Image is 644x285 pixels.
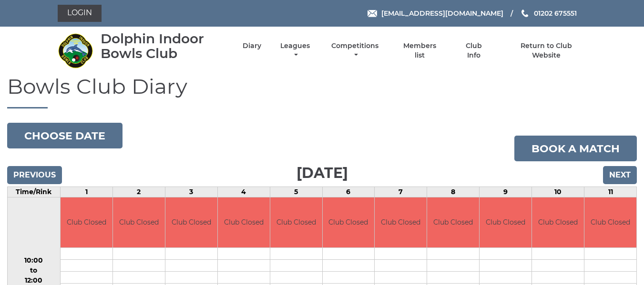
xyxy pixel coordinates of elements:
td: Club Closed [165,197,217,247]
a: Book a match [514,136,637,161]
a: Members list [398,41,441,60]
a: Diary [243,41,261,50]
td: 2 [112,187,165,197]
a: Leagues [278,41,312,60]
button: Choose date [7,123,123,148]
span: [EMAIL_ADDRESS][DOMAIN_NAME] [381,9,503,18]
td: 3 [165,187,217,197]
span: 01202 675551 [534,9,577,18]
img: Dolphin Indoor Bowls Club [58,33,93,69]
td: Club Closed [480,197,532,247]
td: Club Closed [532,197,584,247]
td: 5 [270,187,322,197]
td: Club Closed [218,197,270,247]
td: 11 [584,187,637,197]
td: Club Closed [61,197,112,247]
td: Time/Rink [8,187,61,197]
a: Login [58,5,102,22]
td: Club Closed [323,197,375,247]
td: 9 [480,187,532,197]
div: Dolphin Indoor Bowls Club [101,31,226,61]
td: 8 [427,187,480,197]
td: 4 [217,187,270,197]
input: Next [603,166,637,184]
td: 1 [60,187,112,197]
a: Phone us 01202 675551 [520,8,577,19]
a: Return to Club Website [506,41,586,60]
h1: Bowls Club Diary [7,75,637,108]
img: Email [368,10,377,17]
td: Club Closed [584,197,636,247]
a: Email [EMAIL_ADDRESS][DOMAIN_NAME] [368,8,503,19]
td: 7 [375,187,427,197]
td: Club Closed [270,197,322,247]
td: Club Closed [427,197,479,247]
td: Club Closed [113,197,165,247]
a: Club Info [459,41,490,60]
td: 10 [532,187,584,197]
a: Competitions [329,41,381,60]
td: Club Closed [375,197,427,247]
img: Phone us [521,10,528,17]
input: Previous [7,166,62,184]
td: 6 [322,187,375,197]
